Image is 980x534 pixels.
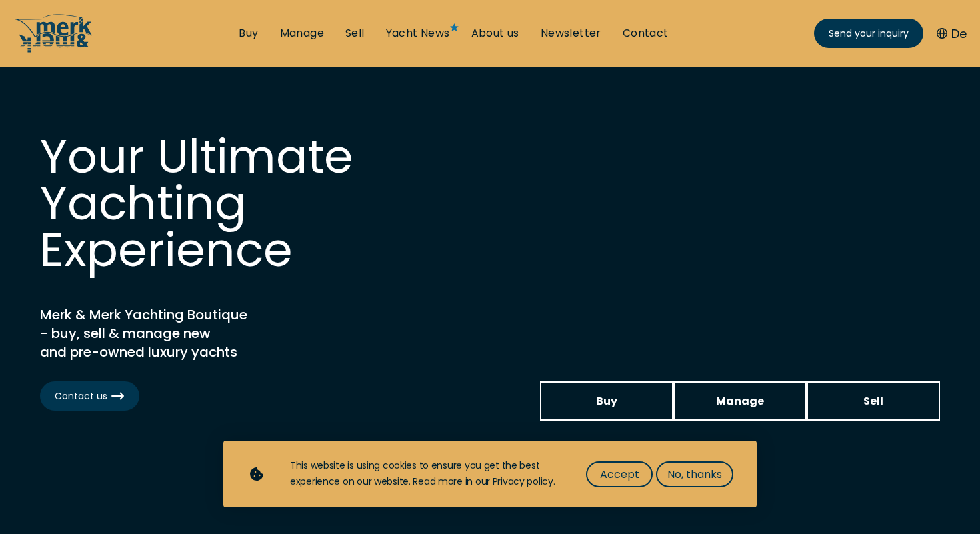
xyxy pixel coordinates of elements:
[667,466,722,483] span: No, thanks
[937,25,967,43] button: De
[600,466,639,483] span: Accept
[40,305,373,361] h2: Merk & Merk Yachting Boutique - buy, sell & manage new and pre-owned luxury yachts
[863,393,883,409] span: Sell
[280,26,324,41] a: Manage
[40,133,440,273] h1: Your Ultimate Yachting Experience
[541,26,601,41] a: Newsletter
[829,27,909,41] span: Send your inquiry
[596,393,617,409] span: Buy
[239,26,258,41] a: Buy
[386,26,450,41] a: Yacht News
[290,458,559,490] div: This website is using cookies to ensure you get the best experience on our website. Read more in ...
[656,461,733,487] button: No, thanks
[540,381,673,421] a: Buy
[586,461,653,487] button: Accept
[55,389,125,403] span: Contact us
[471,26,519,41] a: About us
[40,381,139,411] a: Contact us
[807,381,940,421] a: Sell
[623,26,669,41] a: Contact
[493,475,553,488] a: Privacy policy
[673,381,807,421] a: Manage
[716,393,764,409] span: Manage
[814,19,923,48] a: Send your inquiry
[345,26,365,41] a: Sell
